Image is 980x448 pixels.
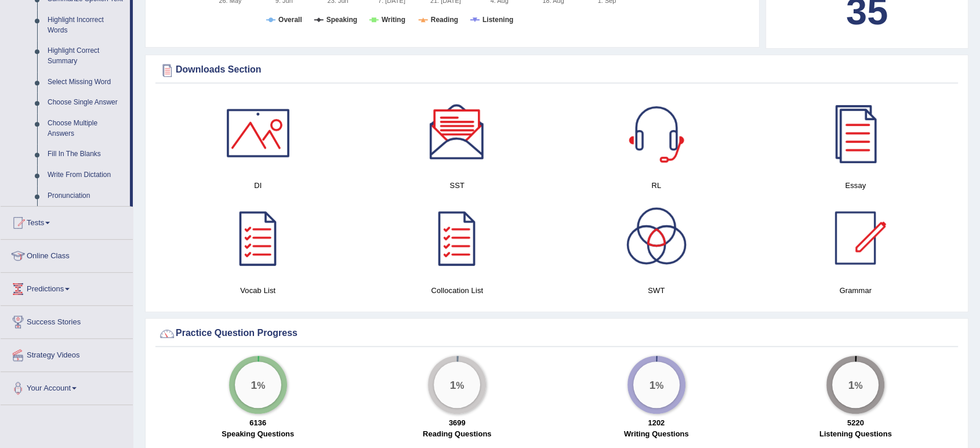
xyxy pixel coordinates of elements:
[848,378,855,391] big: 1
[624,428,689,439] label: Writing Questions
[42,10,130,41] a: Highlight Incorrect Words
[42,92,130,113] a: Choose Single Answer
[847,418,864,427] strong: 5220
[562,179,750,192] h4: RL
[42,165,130,186] a: Write From Dictation
[449,418,466,427] strong: 3699
[1,339,133,368] a: Strategy Videos
[235,362,281,408] div: %
[562,284,750,297] h4: SWT
[326,16,357,24] tspan: Speaking
[278,16,302,24] tspan: Overall
[164,284,352,297] h4: Vocab List
[42,41,130,71] a: Highlight Correct Summary
[762,179,950,192] h4: Essay
[382,16,405,24] tspan: Writing
[431,16,458,24] tspan: Reading
[249,418,266,427] strong: 6136
[423,428,491,439] label: Reading Questions
[364,284,551,297] h4: Collocation List
[1,207,133,236] a: Tests
[649,378,655,391] big: 1
[832,362,879,408] div: %
[42,72,130,93] a: Select Missing Word
[1,240,133,269] a: Online Class
[251,378,257,391] big: 1
[1,372,133,401] a: Your Account
[158,325,955,342] div: Practice Question Progress
[222,428,294,439] label: Speaking Questions
[164,179,352,192] h4: DI
[1,273,133,302] a: Predictions
[482,16,513,24] tspan: Listening
[42,186,130,207] a: Pronunciation
[42,144,130,165] a: Fill In The Blanks
[1,306,133,335] a: Success Stories
[434,362,480,408] div: %
[158,62,955,79] div: Downloads Section
[42,113,130,144] a: Choose Multiple Answers
[762,284,950,297] h4: Grammar
[364,179,551,192] h4: SST
[819,428,892,439] label: Listening Questions
[648,418,665,427] strong: 1202
[450,378,456,391] big: 1
[633,362,680,408] div: %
